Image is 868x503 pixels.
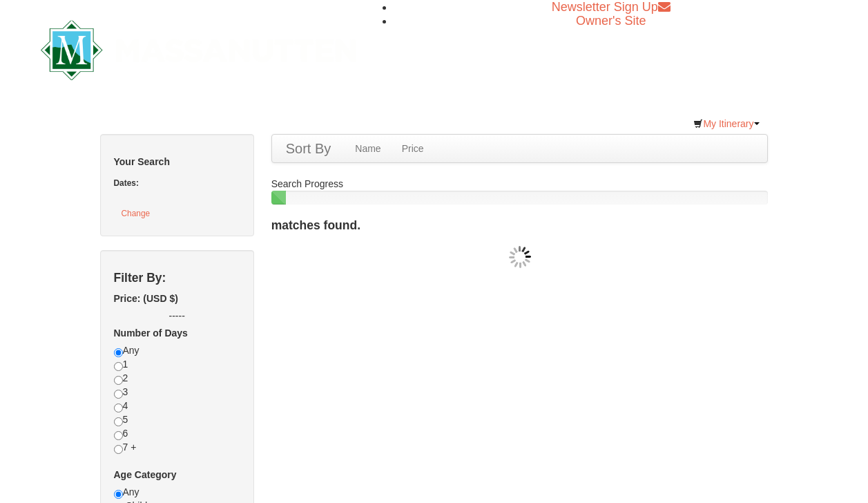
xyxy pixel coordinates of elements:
a: Sort By [272,135,345,162]
h5: Your Search [114,155,240,169]
label: - [114,309,240,323]
a: Price [392,135,434,162]
strong: Price: (USD $) [114,293,178,304]
a: Owner's Site [576,14,646,28]
strong: Age Category [114,469,177,480]
button: Change [114,205,158,222]
span: -- [179,310,185,321]
div: Any 1 2 3 4 5 6 7 + [114,343,240,468]
strong: Dates: [114,178,139,188]
a: Name [345,135,391,162]
a: Massanutten Resort [41,32,357,64]
img: Massanutten Resort Logo [41,20,357,80]
div: Search Progress [271,177,769,205]
img: wait gif [509,246,531,268]
strong: Number of Days [114,328,188,339]
span: -- [169,310,175,321]
a: My Itinerary [684,113,768,134]
h4: Filter By: [114,271,240,285]
h4: matches found. [271,218,769,232]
